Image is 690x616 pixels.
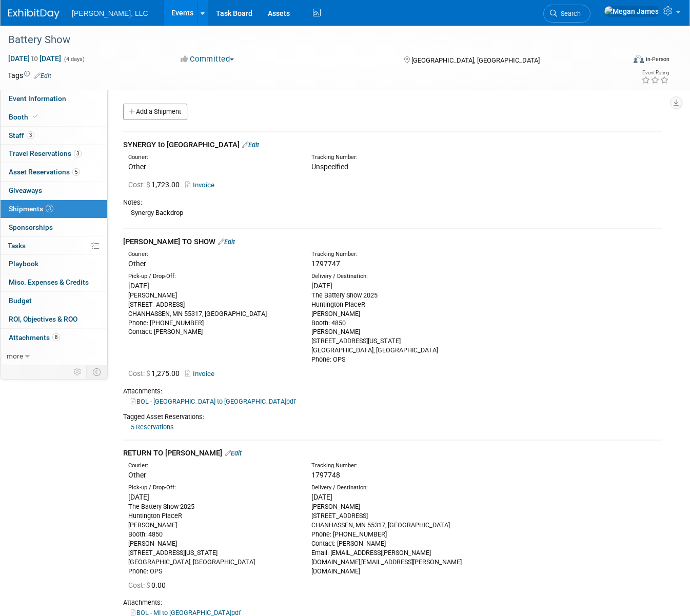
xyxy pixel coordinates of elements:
span: more [7,352,23,360]
img: Format-Inperson.png [634,55,644,63]
div: Other [128,162,296,172]
a: Event Information [1,90,107,108]
span: Cost: $ [128,181,151,189]
div: Delivery / Destination: [311,272,479,281]
a: more [1,347,107,365]
span: Attachments [9,333,60,342]
div: Notes: [123,198,662,207]
span: Sponsorships [9,223,53,231]
div: Pick-up / Drop-Off: [128,272,296,281]
span: Playbook [9,260,38,268]
div: Attachments: [123,387,662,396]
a: Giveaways [1,182,107,200]
span: 3 [74,150,82,157]
a: Playbook [1,255,107,273]
a: Attachments8 [1,329,107,347]
div: Courier: [128,250,296,259]
span: (4 days) [63,56,85,63]
span: Booth [9,113,40,121]
a: Edit [225,449,242,457]
a: Asset Reservations5 [1,163,107,181]
span: ROI, Objectives & ROO [9,315,77,323]
span: 0.00 [128,581,170,589]
div: Attachments: [123,598,662,607]
div: [DATE] [128,281,296,291]
a: ROI, Objectives & ROO [1,310,107,328]
div: Other [128,259,296,269]
span: 8 [52,333,60,341]
a: BOL - [GEOGRAPHIC_DATA] to [GEOGRAPHIC_DATA]pdf [131,398,295,405]
span: Shipments [9,205,53,213]
div: SYNERGY to [GEOGRAPHIC_DATA] [123,140,662,150]
td: Personalize Event Tab Strip [69,365,87,379]
span: to [30,54,40,63]
a: Booth [1,108,107,126]
span: 3 [27,131,34,139]
a: Sponsorships [1,218,107,236]
span: Budget [9,296,32,305]
a: Edit [34,72,51,80]
span: Cost: $ [128,581,151,589]
span: Staff [9,131,34,140]
span: Unspecified [311,163,348,171]
img: ExhibitDay [8,9,60,19]
div: Battery Show [5,31,613,49]
div: Pick-up / Drop-Off: [128,484,296,492]
span: Search [557,10,581,17]
a: Misc. Expenses & Credits [1,273,107,291]
a: 5 Reservations [131,423,174,431]
a: Add a Shipment [123,104,187,120]
div: Synergy Backdrop [123,207,662,218]
div: Event Rating [641,70,669,75]
a: Edit [218,238,235,246]
span: 3 [46,205,53,212]
span: 1797748 [311,471,340,479]
a: Travel Reservations3 [1,145,107,163]
div: Courier: [128,462,296,470]
td: Toggle Event Tabs [87,365,108,379]
div: Tracking Number: [311,462,525,470]
span: Asset Reservations [9,168,80,176]
a: Search [543,5,590,23]
a: Shipments3 [1,200,107,218]
div: The Battery Show 2025 Huntington PlaceR [PERSON_NAME] Booth: 4850 [PERSON_NAME] [STREET_ADDRESS][... [311,291,479,365]
a: Edit [242,141,259,149]
div: Event Format [572,53,669,69]
span: [DATE] [DATE] [8,54,62,63]
span: Tasks [8,242,26,250]
span: [GEOGRAPHIC_DATA], [GEOGRAPHIC_DATA] [411,56,540,64]
div: Courier: [128,153,296,162]
div: [PERSON_NAME] [STREET_ADDRESS] CHANHASSEN, MN 55317, [GEOGRAPHIC_DATA] Phone: [PHONE_NUMBER] Cont... [128,291,296,337]
div: [PERSON_NAME] TO SHOW [123,236,662,247]
td: Tags [8,70,51,81]
i: Booth reservation complete [33,114,38,120]
a: Budget [1,292,107,310]
div: Other [128,470,296,480]
div: [PERSON_NAME] [STREET_ADDRESS] CHANHASSEN, MN 55317, [GEOGRAPHIC_DATA] Phone: [PHONE_NUMBER] Cont... [311,502,479,576]
div: [DATE] [311,492,479,502]
a: Invoice [185,370,219,377]
span: Cost: $ [128,369,151,377]
button: Committed [177,54,238,65]
span: 1,275.00 [128,369,184,377]
div: The Battery Show 2025 Huntington PlaceR [PERSON_NAME] Booth: 4850 [PERSON_NAME] [STREET_ADDRESS][... [128,502,296,576]
div: [DATE] [311,281,479,291]
span: Giveaways [9,186,42,194]
a: Staff3 [1,127,107,145]
div: Tracking Number: [311,153,525,162]
div: In-Person [645,55,669,63]
div: [DATE] [128,492,296,502]
span: Event Information [9,94,66,103]
span: 1,723.00 [128,181,184,189]
span: 1797747 [311,260,340,268]
span: [PERSON_NAME], LLC [72,9,148,17]
div: Tracking Number: [311,250,525,259]
div: RETURN TO [PERSON_NAME] [123,448,662,459]
img: Megan James [604,6,659,17]
a: Tasks [1,237,107,255]
span: Misc. Expenses & Credits [9,278,89,286]
span: Travel Reservations [9,149,82,157]
div: Tagged Asset Reservations: [123,412,662,422]
div: Delivery / Destination: [311,484,479,492]
a: Invoice [185,181,219,189]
